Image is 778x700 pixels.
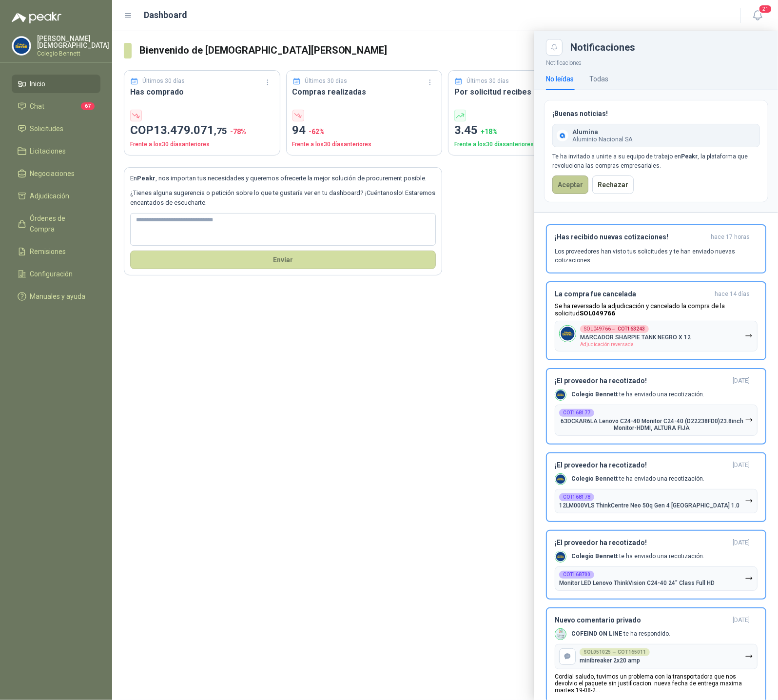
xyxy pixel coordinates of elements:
[12,242,100,261] a: Remisiones
[563,495,590,500] b: COT168178
[580,657,640,664] p: minibreaker 2x20 amp
[12,265,100,283] a: Configuración
[733,377,750,385] span: [DATE]
[589,74,608,84] div: Todas
[555,321,758,351] button: Company LogoSOL049766→COT163243MARCADOR SHARPIE TANK NEGRO X 12Adjudicación reversada
[30,78,46,89] span: Inicio
[546,224,766,273] button: ¡Has recibido nuevas cotizaciones!hace 17 horas Los proveedores han visto tus solicitudes y te ha...
[749,7,766,24] button: 21
[572,128,633,136] span: Alumina
[12,187,100,205] a: Adjudicación
[733,616,750,624] span: [DATE]
[546,74,574,84] div: No leídas
[30,213,91,234] span: Órdenes de Compra
[560,326,576,342] img: Company Logo
[546,39,563,56] button: Close
[555,302,758,317] p: Se ha reversado la adjudicación y cancelado la compra de la solicitud
[555,405,758,436] button: COT16817763DCKAR6LA Lenovo C24-40 Monitor C24-40 (D22238FD0)23.8inch Monitor-HDMI, ALTURA FIJA
[12,119,100,138] a: Solicitudes
[580,310,615,317] b: SOL049766
[555,616,729,624] h3: Nuevo comentario privado
[30,291,86,302] span: Manuales y ayuda
[555,474,566,485] img: Company Logo
[559,502,739,509] p: 12LM000VLS ThinkCentre Neo 50q Gen 4 [GEOGRAPHIC_DATA] 1.0
[81,102,95,110] span: 67
[733,539,750,547] span: [DATE]
[555,539,729,547] h3: ¡El proveedor ha recotizado!
[618,327,645,331] b: COT163243
[12,164,100,183] a: Negociaciones
[592,175,634,194] button: Rechazar
[30,246,66,257] span: Remisiones
[30,101,45,112] span: Chat
[555,290,711,298] h3: La compra fue cancelada
[546,452,766,522] button: ¡El proveedor ha recotizado![DATE] Company LogoColegio Bennett te ha enviado una recotización.COT...
[555,247,758,265] p: Los proveedores han visto tus solicitudes y te han enviado nuevas cotizaciones.
[30,123,64,134] span: Solicitudes
[12,287,100,306] a: Manuales y ayuda
[563,572,590,577] b: COT168700
[37,35,109,49] p: [PERSON_NAME] [DEMOGRAPHIC_DATA]
[144,8,188,22] h1: Dashboard
[552,175,588,194] button: Aceptar
[580,648,650,656] div: SOL051025 → COT165011
[557,130,568,141] img: Company Logo
[555,389,566,400] img: Company Logo
[571,475,704,483] p: te ha enviado una recotización.
[571,630,670,638] p: te ha respondido.
[555,673,758,694] p: Cordial saludo, tuvimos un problema con la transportadora que nos devolvio el paquete sin justifi...
[546,530,766,600] button: ¡El proveedor ha recotizado![DATE] Company LogoColegio Bennett te ha enviado una recotización.COT...
[733,461,750,469] span: [DATE]
[555,377,729,385] h3: ¡El proveedor ha recotizado!
[571,553,618,560] b: Colegio Bennett
[552,108,760,119] h3: ¡Buenas noticias!
[559,418,745,431] p: 63DCKAR6LA Lenovo C24-40 Monitor C24-40 (D22238FD0)23.8inch Monitor-HDMI, ALTURA FIJA
[12,12,61,23] img: Logo peakr
[30,269,73,279] span: Configuración
[30,168,75,179] span: Negociaciones
[580,342,634,347] span: Adjudicación reversada
[681,153,698,160] strong: Peakr
[12,142,100,160] a: Licitaciones
[534,56,778,68] p: Notificaciones
[570,42,766,52] div: Notificaciones
[715,290,750,298] span: hace 14 días
[12,37,31,55] img: Company Logo
[30,146,66,156] span: Licitaciones
[37,51,109,57] p: Colegio Bennett
[571,475,618,482] b: Colegio Bennett
[571,552,704,561] p: te ha enviado una recotización.
[580,325,649,333] div: SOL049766 →
[571,630,622,637] b: COFEIND ON LINE
[572,136,633,143] span: Aluminio Nacional SA
[571,391,618,398] b: Colegio Bennett
[555,629,566,640] img: Company Logo
[555,461,729,469] h3: ¡El proveedor ha recotizado!
[555,644,758,669] button: SOL051025 → COT165011minibreaker 2x20 amp
[559,580,715,586] p: Monitor LED Lenovo ThinkVision C24-40 24" Class Full HD
[555,489,758,513] button: COT16817812LM000VLS ThinkCentre Neo 50q Gen 4 [GEOGRAPHIC_DATA] 1.0
[546,368,766,445] button: ¡El proveedor ha recotizado![DATE] Company LogoColegio Bennett te ha enviado una recotización.COT...
[555,566,758,591] button: COT168700Monitor LED Lenovo ThinkVision C24-40 24" Class Full HD
[12,97,100,116] a: Chat67
[12,75,100,93] a: Inicio
[580,334,691,341] p: MARCADOR SHARPIE TANK NEGRO X 12
[555,233,707,241] h3: ¡Has recibido nuevas cotizaciones!
[571,390,704,399] p: te ha enviado una recotización.
[711,233,750,241] span: hace 17 horas
[759,4,772,14] span: 21
[552,152,760,171] div: Te ha invitado a unirte a su equipo de trabajo en , la plataforma que revoluciona las compras emp...
[30,191,70,201] span: Adjudicación
[555,551,566,562] img: Company Logo
[563,410,590,415] b: COT168177
[12,209,100,238] a: Órdenes de Compra
[546,281,766,360] button: La compra fue canceladahace 14 días Se ha reversado la adjudicación y cancelado la compra de la s...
